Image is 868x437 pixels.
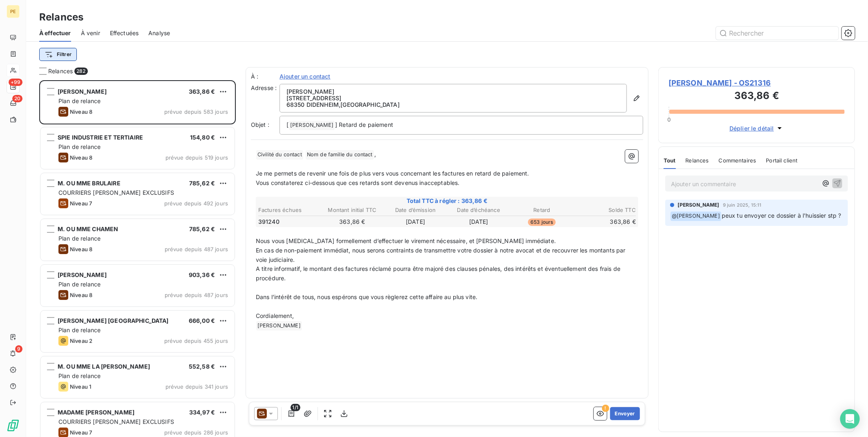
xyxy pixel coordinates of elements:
[719,157,756,164] span: Commentaires
[447,206,510,214] th: Date d’échéance
[70,292,92,298] span: Niveau 8
[165,246,228,252] span: prévue depuis 487 jours
[251,84,277,91] span: Adresse :
[58,180,121,187] span: M. OU MME BRULAIRE
[384,206,447,214] th: Date d’émission
[70,154,92,161] span: Niveau 8
[256,150,303,160] span: Civilité du contact
[280,72,331,81] span: Ajouter un contact
[58,409,134,416] span: MADAME [PERSON_NAME]
[678,201,720,209] span: [PERSON_NAME]
[189,88,215,95] span: 363,86 €
[256,293,477,300] span: Dans l’intérêt de tous, nous espérons que vous règlerez cette affaire au plus vite.
[148,29,170,37] span: Analyse
[716,27,839,40] input: Rechercher
[70,246,92,252] span: Niveau 8
[664,157,676,164] span: Tout
[766,157,798,164] span: Portail client
[574,206,636,214] th: Solde TTC
[48,67,73,75] span: Relances
[189,271,215,278] span: 903,36 €
[70,200,92,207] span: Niveau 7
[58,189,174,196] span: COURRIERS [PERSON_NAME] EXCLUSIFS
[723,203,762,207] span: 9 juin 2025, 15:11
[39,29,71,37] span: À effectuer
[58,134,143,141] span: SPIE INDUSTRIE ET TERTIAIRE
[256,237,556,244] span: Nous vous [MEDICAL_DATA] formellement d’effectuer le virement nécessaire, et [PERSON_NAME] immédi...
[729,124,774,133] span: Déplier le détail
[189,225,215,232] span: 785,62 €
[165,292,228,298] span: prévue depuis 487 jours
[81,29,100,37] span: À venir
[189,363,215,370] span: 552,58 €
[189,317,215,324] span: 666,00 €
[286,101,620,108] p: 68350 DIDENHEIM , [GEOGRAPHIC_DATA]
[7,80,19,93] a: +99
[321,217,384,226] td: 363,86 €
[528,218,555,226] span: 653 jours
[166,154,228,161] span: prévue depuis 519 jours
[7,5,20,18] div: PE
[335,121,393,128] span: ] Retard de paiement
[256,247,627,263] span: En cas de non-paiement immédiat, nous serons contraints de transmettre votre dossier à notre avoc...
[58,88,107,95] span: [PERSON_NAME]
[189,409,215,416] span: 334,97 €
[722,212,841,219] span: peux tu envoyer ce dossier à l'huissier stp ?
[574,217,636,226] td: 363,86 €
[256,265,622,282] span: A titre informatif, le montant des factures réclamé pourra être majoré des clauses pénales, des i...
[58,418,174,425] span: COURRIERS [PERSON_NAME] EXCLUSIFS
[286,95,620,101] p: [STREET_ADDRESS]
[74,68,87,75] span: 282
[164,338,228,344] span: prévue depuis 455 jours
[58,327,101,333] span: Plan de relance
[39,10,83,25] h3: Relances
[251,72,280,81] label: À :
[190,134,215,141] span: 154,80 €
[306,150,374,160] span: Nom de famille du contact
[58,271,107,278] span: [PERSON_NAME]
[374,151,376,158] span: ,
[686,157,709,164] span: Relances
[321,206,384,214] th: Montant initial TTC
[840,409,860,429] div: Open Intercom Messenger
[70,429,92,436] span: Niveau 7
[286,121,289,128] span: [
[164,429,228,436] span: prévue depuis 286 jours
[671,212,721,221] span: @ [PERSON_NAME]
[256,312,294,319] span: Cordialement,
[7,97,19,110] a: 20
[669,88,845,105] h3: 363,86 €
[251,121,269,128] span: Objet :
[258,206,320,214] th: Factures échues
[58,225,118,232] span: M. OU MME CHAMEN
[164,200,228,207] span: prévue depuis 492 jours
[12,95,22,102] span: 20
[58,143,101,150] span: Plan de relance
[610,407,640,420] button: Envoyer
[58,372,101,379] span: Plan de relance
[289,121,335,130] span: [PERSON_NAME]
[58,235,101,242] span: Plan de relance
[258,218,280,226] span: 391240
[15,345,22,353] span: 9
[58,363,150,370] span: M. OU MME LA [PERSON_NAME]
[70,383,91,390] span: Niveau 1
[727,124,786,133] button: Déplier le détail
[39,48,77,61] button: Filtrer
[189,180,215,187] span: 785,62 €
[511,206,573,214] th: Retard
[257,197,637,205] span: Total TTC à régler : 363,86 €
[447,217,510,226] td: [DATE]
[256,321,302,331] span: [PERSON_NAME]
[70,108,92,115] span: Niveau 8
[58,317,169,324] span: [PERSON_NAME] [GEOGRAPHIC_DATA]
[669,77,845,88] span: [PERSON_NAME] - OS21316
[7,419,20,432] img: Logo LeanPay
[58,97,101,104] span: Plan de relance
[256,170,529,177] span: Je me permets de revenir une fois de plus vers vous concernant les factures en retard de paiement.
[166,383,228,390] span: prévue depuis 341 jours
[291,404,300,411] span: 1/1
[9,79,22,86] span: +99
[58,281,101,288] span: Plan de relance
[164,108,228,115] span: prévue depuis 583 jours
